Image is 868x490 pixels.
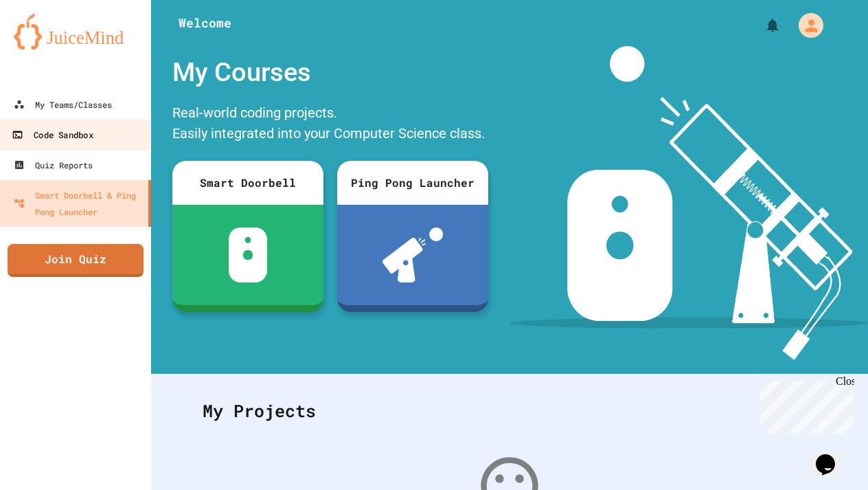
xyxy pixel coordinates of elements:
[12,126,93,144] div: Code Sandbox
[14,157,93,173] div: Quiz Reports
[165,99,495,151] div: Real-world coding projects. Easily integrated into your Computer Science class.
[14,14,137,49] img: logo-orange.svg
[8,244,144,277] a: Join Quiz
[14,96,112,113] div: My Teams/Classes
[784,10,827,41] div: My Account
[14,187,143,220] div: Smart Doorbell & Ping Pong Launcher
[510,46,868,360] img: banner-image-my-projects.png
[165,46,495,99] div: My Courses
[229,227,268,282] img: sdb-white.svg
[754,375,854,434] iframe: chat widget
[382,227,444,282] img: ppl-with-ball.png
[337,161,488,205] div: Ping Pong Launcher
[810,435,854,476] iframe: chat widget
[172,161,323,205] div: Smart Doorbell
[5,5,95,87] div: Chat with us now!Close
[189,384,830,438] div: My Projects
[739,14,784,37] div: My Notifications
